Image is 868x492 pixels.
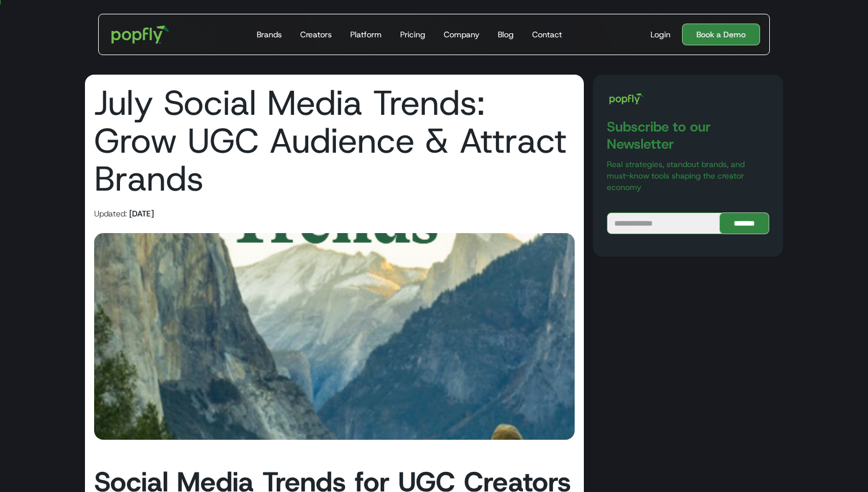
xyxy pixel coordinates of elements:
h3: Subscribe to our Newsletter [607,118,769,153]
a: Brands [252,14,286,55]
div: Company [444,29,479,40]
a: Company [439,14,484,55]
div: [DATE] [129,208,154,219]
h1: July Social Media Trends: Grow UGC Audience & Attract Brands [94,84,575,197]
a: Platform [346,14,386,55]
a: Blog [493,14,518,55]
a: Login [646,29,675,40]
p: Real strategies, standout brands, and must-know tools shaping the creator economy [607,158,769,193]
a: Creators [296,14,336,55]
div: Creators [300,29,332,40]
div: Platform [350,29,382,40]
form: Blog Subscribe [607,212,769,234]
a: Contact [528,14,567,55]
div: Login [650,29,671,40]
a: home [103,17,177,52]
div: Pricing [400,29,425,40]
a: Pricing [396,14,430,55]
div: Updated: [94,208,127,219]
div: Blog [498,29,514,40]
div: Contact [532,29,562,40]
div: Brands [257,29,282,40]
a: Book a Demo [682,24,760,45]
